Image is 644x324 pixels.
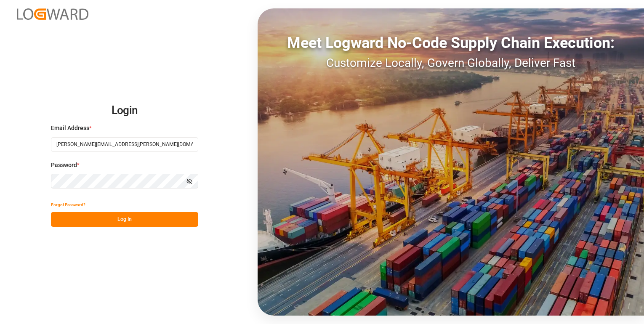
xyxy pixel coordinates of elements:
span: Email Address [51,124,89,133]
span: Password [51,161,77,170]
img: Logward_new_orange.png [17,8,88,20]
input: Enter your email [51,137,198,152]
h2: Login [51,97,198,124]
button: Forgot Password? [51,197,85,212]
div: Meet Logward No-Code Supply Chain Execution: [258,32,644,54]
button: Log In [51,212,198,227]
div: Customize Locally, Govern Globally, Deliver Fast [258,54,644,72]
